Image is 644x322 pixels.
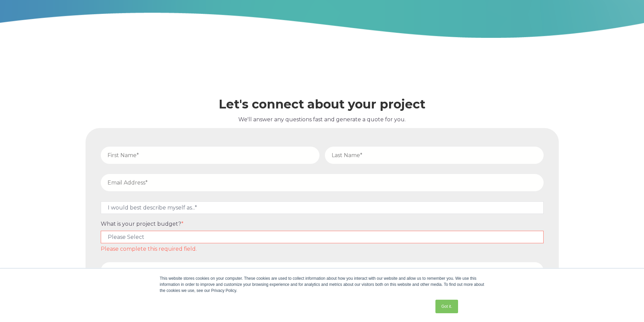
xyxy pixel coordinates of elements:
[435,300,458,313] a: Got it.
[86,97,559,111] h2: Let's connect about your project
[101,262,544,279] input: Phone number*
[86,115,559,124] p: We'll answer any questions fast and generate a quote for you.
[325,147,544,164] input: Last Name*
[101,174,544,191] input: Email Address*
[101,147,319,164] input: First Name*
[101,246,544,252] label: Please complete this required field.
[160,275,484,294] div: This website stores cookies on your computer. These cookies are used to collect information about...
[101,221,181,227] span: What is your project budget?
